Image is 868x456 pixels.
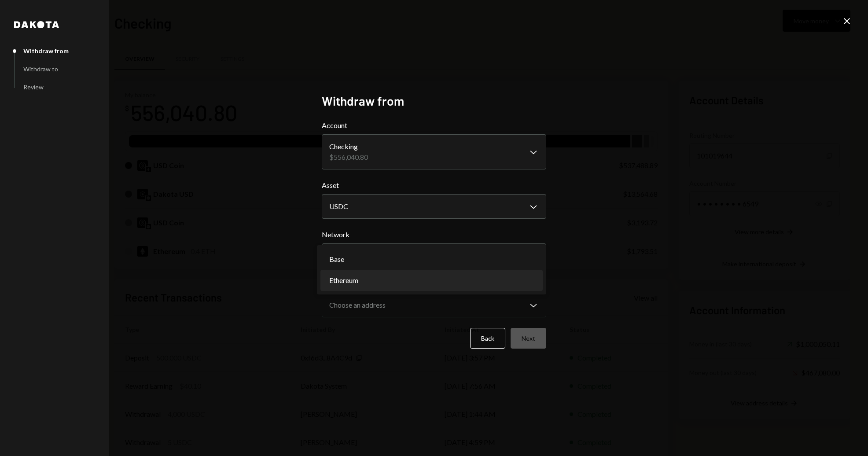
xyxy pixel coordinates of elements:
[470,328,505,349] button: Back
[23,83,44,91] div: Review
[329,254,344,265] span: Base
[322,92,546,110] h2: Withdraw from
[322,180,546,191] label: Asset
[329,275,358,286] span: Ethereum
[322,293,546,317] button: Source Address
[23,65,58,73] div: Withdraw to
[322,229,546,240] label: Network
[23,47,69,55] div: Withdraw from
[322,243,546,268] button: Network
[322,194,546,219] button: Asset
[322,134,546,169] button: Account
[322,120,546,131] label: Account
